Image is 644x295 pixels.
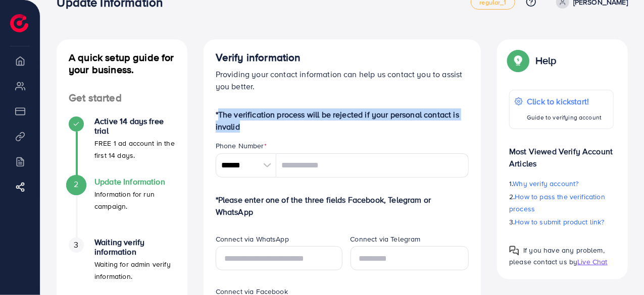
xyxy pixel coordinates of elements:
[509,137,614,169] p: Most Viewed Verify Account Articles
[216,68,469,92] p: Providing your contact information can help us contact you to assist you better.
[527,95,602,107] p: Click to kickstart!
[216,234,289,244] label: Connect via WhatsApp
[527,111,602,124] p: Guide to verifying account
[94,177,175,187] h4: Update Information
[57,177,187,238] li: Update Information
[535,54,557,67] p: Help
[216,51,469,64] h4: Verify information
[74,179,78,190] span: 2
[94,188,175,212] p: Information for run campaign.
[469,157,636,287] iframe: Chat
[216,194,469,218] p: *Please enter one of the three fields Facebook, Telegram or WhatsApp
[509,51,527,70] img: Popup guide
[94,258,175,282] p: Waiting for admin verify information.
[57,51,187,76] h4: A quick setup guide for your business.
[94,116,175,136] h4: Active 14 days free trial
[216,108,469,133] p: *The verification process will be rejected if your personal contact is invalid
[216,141,267,151] label: Phone Number
[94,238,175,257] h4: Waiting verify information
[74,239,78,251] span: 3
[10,14,28,32] img: logo
[57,92,187,104] h4: Get started
[57,116,187,177] li: Active 14 days free trial
[351,234,421,244] label: Connect via Telegram
[94,137,175,161] p: FREE 1 ad account in the first 14 days.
